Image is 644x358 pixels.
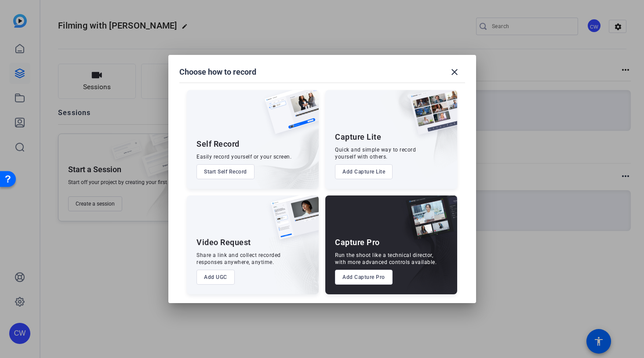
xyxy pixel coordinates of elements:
img: capture-lite.png [403,90,457,144]
mat-icon: close [449,67,460,77]
img: embarkstudio-ugc-content.png [268,223,319,294]
div: Capture Lite [335,132,381,142]
div: Run the shoot like a technical director, with more advanced controls available. [335,252,437,266]
div: Share a link and collect recorded responses anywhere, anytime. [196,252,281,266]
img: embarkstudio-self-record.png [242,109,319,189]
img: embarkstudio-capture-pro.png [392,206,457,294]
div: Quick and simple way to record yourself with others. [335,146,416,160]
button: Add Capture Lite [335,164,393,179]
button: Add Capture Pro [335,270,393,285]
h1: Choose how to record [179,67,256,77]
button: Add UGC [196,270,235,285]
img: self-record.png [258,90,319,143]
div: Video Request [196,237,251,248]
div: Easily record yourself or your screen. [196,153,291,160]
img: embarkstudio-capture-lite.png [378,90,457,178]
button: Start Self Record [196,164,255,179]
img: capture-pro.png [399,195,457,249]
div: Self Record [196,139,240,149]
div: Capture Pro [335,237,380,248]
img: ugc-content.png [264,195,319,249]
